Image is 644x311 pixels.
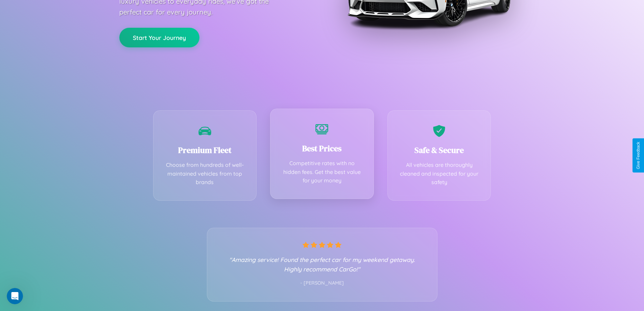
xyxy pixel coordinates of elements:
h3: Best Prices [281,143,363,154]
button: Start Your Journey [119,28,199,47]
iframe: Intercom live chat [7,288,23,304]
p: Competitive rates with no hidden fees. Get the best value for your money [281,159,363,185]
p: - [PERSON_NAME] [221,279,424,288]
h3: Safe & Secure [398,145,481,156]
p: All vehicles are thoroughly cleaned and inspected for your safety [398,161,481,187]
div: Give Feedback [636,142,641,169]
p: Choose from hundreds of well-maintained vehicles from top brands [164,161,246,187]
h3: Premium Fleet [164,145,246,156]
p: "Amazing service! Found the perfect car for my weekend getaway. Highly recommend CarGo!" [221,255,424,274]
